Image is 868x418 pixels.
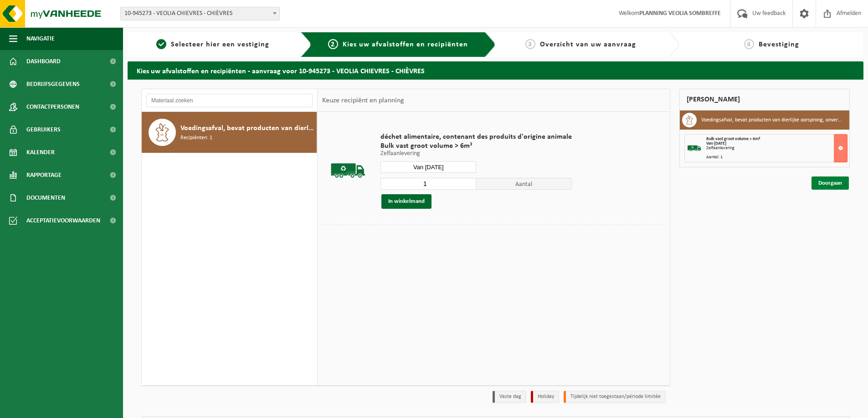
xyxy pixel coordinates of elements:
[706,146,847,151] div: Zelfaanlevering
[26,27,55,50] span: Navigatie
[525,39,535,49] span: 3
[26,50,61,73] span: Dashboard
[380,132,572,141] span: déchet alimentaire, contenant des produits d'origine animale
[132,39,293,50] a: 1Selecteer hier een vestiging
[701,113,842,127] h3: Voedingsafval, bevat producten van dierlijke oorsprong, onverpakt, categorie 3
[180,123,314,134] span: Voedingsafval, bevat producten van dierlijke oorsprong, onverpakt, categorie 3
[156,39,166,49] span: 1
[706,136,760,141] span: Bulk vast groot volume > 6m³
[380,161,476,173] input: Selecteer datum
[380,151,572,157] p: Zelfaanlevering
[759,41,799,48] span: Bevestiging
[639,10,721,17] strong: PLANNING VEOLIA SOMBREFFE
[706,141,726,146] strong: Van [DATE]
[564,391,666,403] li: Tijdelijk niet toegestaan/période limitée
[171,41,269,48] span: Selecteer hier een vestiging
[26,186,65,209] span: Documenten
[380,141,572,151] span: Bulk vast groot volume > 6m³
[26,141,55,164] span: Kalender
[328,39,338,49] span: 2
[26,73,80,96] span: Bedrijfsgegevens
[744,39,754,49] span: 4
[679,89,850,111] div: [PERSON_NAME]
[381,194,431,209] button: In winkelmand
[146,94,313,107] input: Materiaal zoeken
[26,164,62,186] span: Rapportage
[26,118,61,141] span: Gebruikers
[121,7,279,20] span: 10-945273 - VEOLIA CHIEVRES - CHIÈVRES
[120,7,280,20] span: 10-945273 - VEOLIA CHIEVRES - CHIÈVRES
[142,112,317,153] button: Voedingsafval, bevat producten van dierlijke oorsprong, onverpakt, categorie 3 Recipiënten: 1
[493,391,526,403] li: Vaste dag
[540,41,636,48] span: Overzicht van uw aanvraag
[318,89,409,112] div: Keuze recipiënt en planning
[180,134,212,142] span: Recipiënten: 1
[476,178,572,190] span: Aantal
[26,96,79,118] span: Contactpersonen
[128,61,863,79] h2: Kies uw afvalstoffen en recipiënten - aanvraag voor 10-945273 - VEOLIA CHIEVRES - CHIÈVRES
[812,176,849,190] a: Doorgaan
[26,209,100,232] span: Acceptatievoorwaarden
[531,391,559,403] li: Holiday
[706,155,847,160] div: Aantal: 1
[343,41,468,48] span: Kies uw afvalstoffen en recipiënten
